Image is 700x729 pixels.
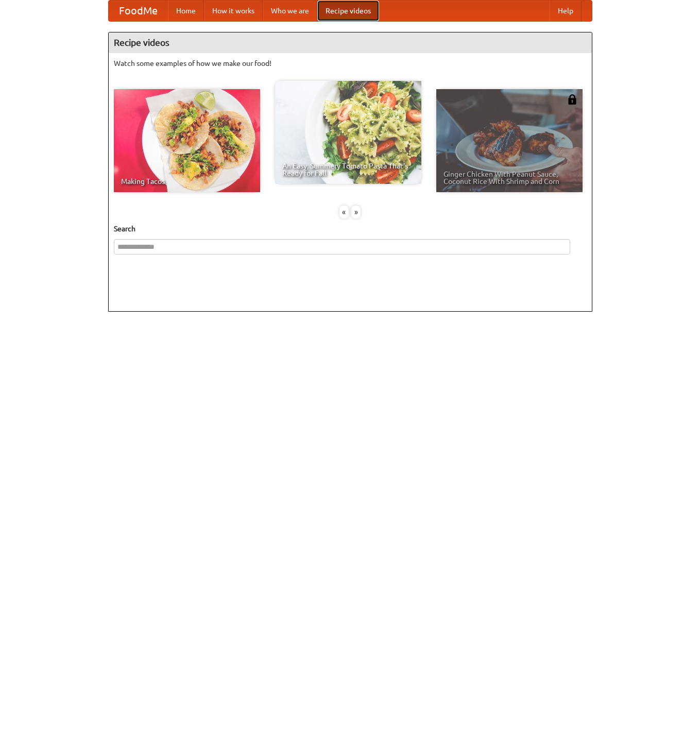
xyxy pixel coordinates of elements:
div: » [351,206,361,218]
a: Home [168,1,204,21]
a: How it works [204,1,263,21]
a: Help [550,1,582,21]
div: « [339,206,349,218]
span: An Easy, Summery Tomato Pasta That's Ready for Fall [282,162,414,177]
p: Watch some examples of how we make our food! [114,58,587,69]
span: Making Tacos [121,178,253,185]
h5: Search [114,224,587,234]
a: Recipe videos [317,1,379,21]
h4: Recipe videos [109,32,592,53]
a: FoodMe [109,1,168,21]
a: Who we are [263,1,317,21]
img: 483408.png [567,94,577,105]
a: Making Tacos [114,89,260,192]
a: An Easy, Summery Tomato Pasta That's Ready for Fall [275,81,421,184]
